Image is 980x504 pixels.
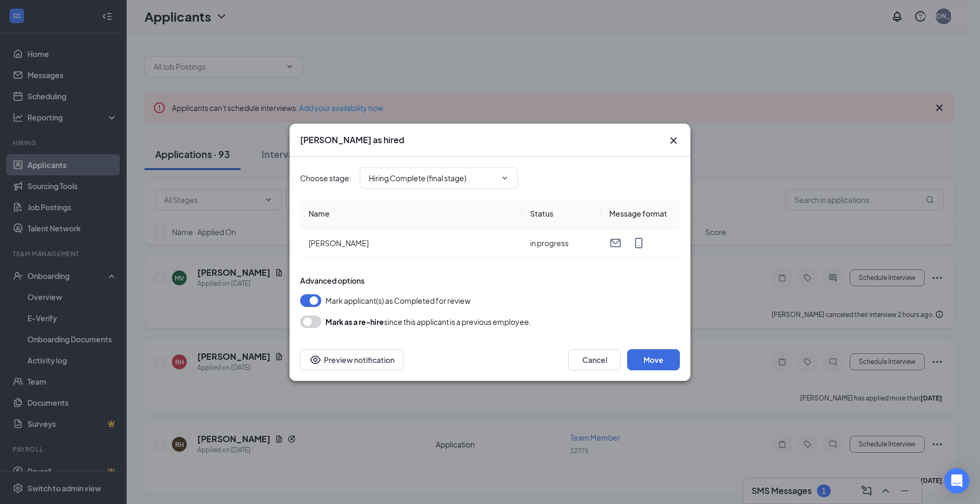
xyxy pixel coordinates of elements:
[609,237,622,249] svg: Email
[601,199,680,228] th: Message format
[300,275,680,286] div: Advanced options
[667,134,680,147] button: Close
[325,294,470,307] span: Mark applicant(s) as Completed for review
[627,349,680,370] button: Move
[632,237,645,249] svg: MobileSms
[300,172,351,184] span: Choose stage :
[325,315,531,328] div: since this applicant is a previous employee.
[501,174,509,182] svg: ChevronDown
[522,228,601,258] td: in progress
[300,199,522,228] th: Name
[944,468,969,493] div: Open Intercom Messenger
[309,353,322,366] svg: Eye
[568,349,621,370] button: Cancel
[300,134,405,146] h3: [PERSON_NAME] as hired
[300,349,403,370] button: Preview notificationEye
[325,317,384,326] b: Mark as a re-hire
[667,134,680,147] svg: Cross
[522,199,601,228] th: Status
[309,238,369,248] span: [PERSON_NAME]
